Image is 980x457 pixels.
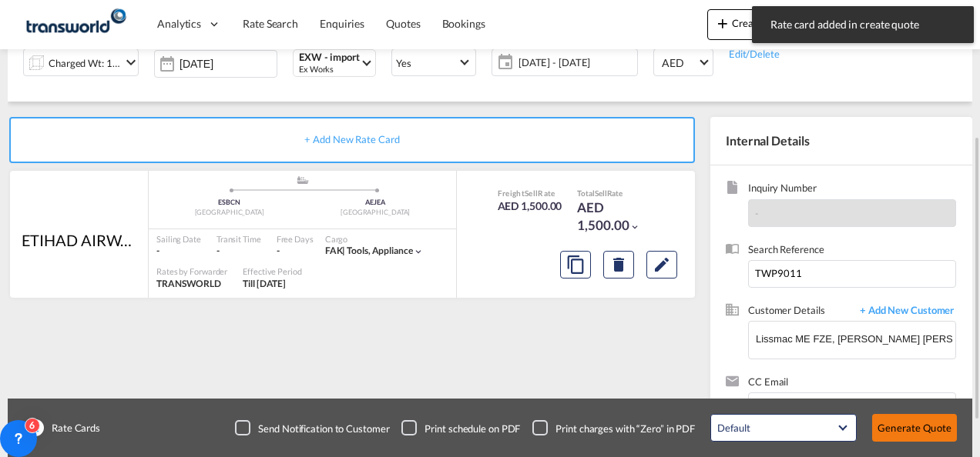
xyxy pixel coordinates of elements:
span: TRANSWORLD [156,278,221,289]
md-chips-wrap: Chips container. Enter the text area, then type text, and press enter to add a chip. [755,393,955,427]
div: Print schedule on PDF [425,422,520,435]
div: Freight Rate [498,188,562,198]
span: Quotes [386,17,420,30]
span: [DATE] - [DATE] [519,55,633,69]
div: Sailing Date [156,233,201,245]
span: Enquiries [320,17,364,30]
md-icon: assets/icons/custom/ship-fill.svg [294,176,312,184]
input: Chips input. [757,395,911,427]
span: Search Reference [748,242,956,260]
md-checkbox: Checkbox No Ink [401,420,520,435]
button: Delete [603,251,634,279]
div: Send Notification to Customer [258,422,389,435]
div: AEJEA [303,198,449,208]
div: Total Rate [577,188,654,198]
div: Charged Wt: 1.00 W/Micon-chevron-down [23,48,139,76]
div: [GEOGRAPHIC_DATA] [156,208,303,218]
div: AED 1,500.00 [498,198,562,214]
div: [GEOGRAPHIC_DATA] [303,208,449,218]
div: EXW - import [299,52,360,63]
div: Ex Works [299,63,360,75]
div: - [216,245,261,258]
span: | [342,245,345,256]
button: icon-plus 400-fgCreate Quote [707,9,799,40]
div: Till 30 Sep 2025 [243,278,286,291]
div: Transit Time [216,233,261,245]
div: ETIHAD AIRWAYS / TDWC-MUMBAI [22,229,137,251]
md-checkbox: Checkbox No Ink [235,420,389,435]
button: Copy [560,251,591,279]
span: + Add New Customer [852,303,956,321]
div: ESBCN [156,198,303,208]
md-icon: icon-chevron-down [122,53,140,72]
div: Free Days [277,233,314,245]
span: Inquiry Number [748,181,956,198]
span: CC Email [748,375,956,392]
div: - [277,245,280,258]
div: Internal Details [710,117,972,165]
img: f753ae806dec11f0841701cdfdf085c0.png [23,7,127,42]
span: Rate card added in create quote [766,17,960,32]
span: Sell [525,188,538,198]
div: TRANSWORLD [156,278,227,291]
div: + Add New Rate Card [9,117,695,163]
span: Bookings [442,17,485,30]
div: Rates by Forwarder [156,265,227,277]
div: - [156,245,201,258]
md-select: Select Incoterms: EXW - import Ex Works [293,49,376,77]
input: Enter search reference [748,260,956,288]
md-icon: icon-plus 400-fg [713,14,732,32]
span: AED [662,55,697,71]
div: Edit/Delete [729,45,824,61]
div: tools, appliance [325,245,413,258]
div: Effective Period [243,265,301,277]
span: - [755,207,759,219]
span: Rate Search [243,17,298,30]
span: Sell [595,188,607,198]
button: Generate Quote [872,414,957,442]
md-icon: assets/icons/custom/copyQuote.svg [566,255,585,274]
span: [DATE] - [DATE] [515,52,637,73]
md-icon: icon-chevron-down [413,246,424,257]
md-icon: icon-chevron-down [629,222,640,232]
span: FAK [325,245,347,256]
md-checkbox: Checkbox No Ink [532,420,695,435]
input: Enter Customer Details [756,322,955,356]
span: Analytics [157,16,201,32]
div: Yes [396,57,411,69]
div: Charged Wt: 1.00 W/M [49,52,121,74]
div: AED 1,500.00 [577,198,654,235]
div: Cargo [325,233,424,245]
div: Print charges with “Zero” in PDF [555,422,695,435]
input: Select [180,58,277,70]
md-select: Select Customs: Yes [391,48,476,76]
span: Customer Details [748,303,852,321]
button: Edit [646,251,677,279]
md-select: Select Currency: د.إ AEDUnited Arab Emirates Dirham [653,48,713,76]
div: Default [717,422,750,434]
span: Rate Cards [44,421,100,435]
md-icon: icon-calendar [492,53,511,72]
span: + Add New Rate Card [304,133,399,145]
span: Till [DATE] [243,278,286,289]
